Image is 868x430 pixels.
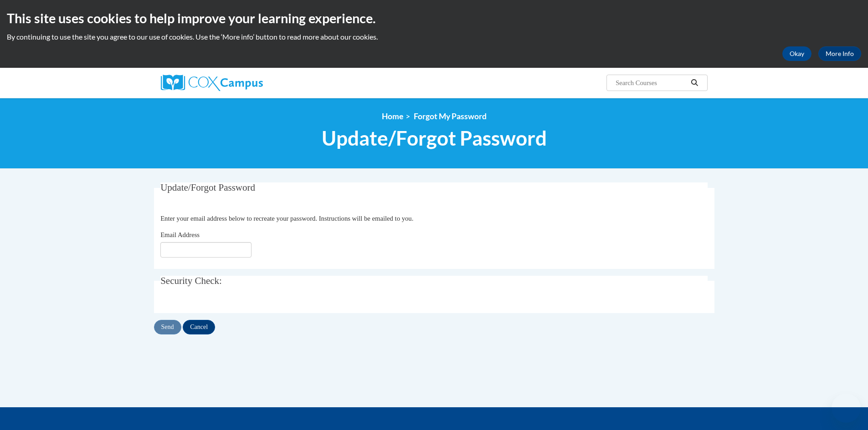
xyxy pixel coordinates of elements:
[161,75,334,91] a: Cox Campus
[161,75,263,91] img: Cox Campus
[160,182,255,193] span: Update/Forgot Password
[183,320,215,334] input: Cancel
[782,46,812,61] button: Okay
[688,77,701,88] button: Search
[160,242,252,258] input: Email
[322,126,547,150] span: Update/Forgot Password
[832,394,861,423] iframe: Button to launch messaging window
[818,46,861,61] a: More Info
[7,9,861,27] h2: This site uses cookies to help improve your learning experience.
[414,111,487,121] span: Forgot My Password
[160,231,200,238] span: Email Address
[615,77,688,88] input: Search Courses
[7,32,861,42] p: By continuing to use the site you agree to our use of cookies. Use the ‘More info’ button to read...
[160,215,413,222] span: Enter your email address below to recreate your password. Instructions will be emailed to you.
[160,275,222,286] span: Security Check:
[382,111,403,121] a: Home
